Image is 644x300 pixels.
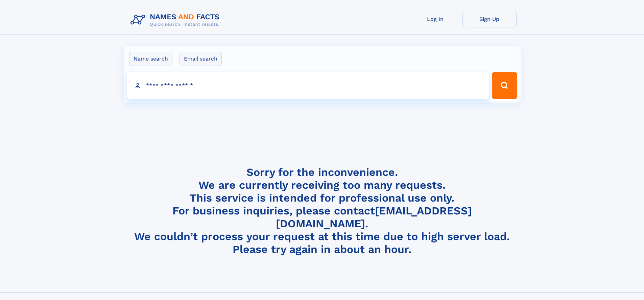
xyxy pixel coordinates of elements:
[129,52,172,66] label: Name search
[128,166,517,256] h4: Sorry for the inconvenience. We are currently receiving too many requests. This service is intend...
[462,11,517,27] a: Sign Up
[276,204,472,230] a: [EMAIL_ADDRESS][DOMAIN_NAME]
[127,72,489,99] input: search input
[408,11,462,27] a: Log In
[492,72,517,99] button: Search Button
[180,52,222,66] label: Email search
[128,11,225,29] img: Logo Names and Facts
